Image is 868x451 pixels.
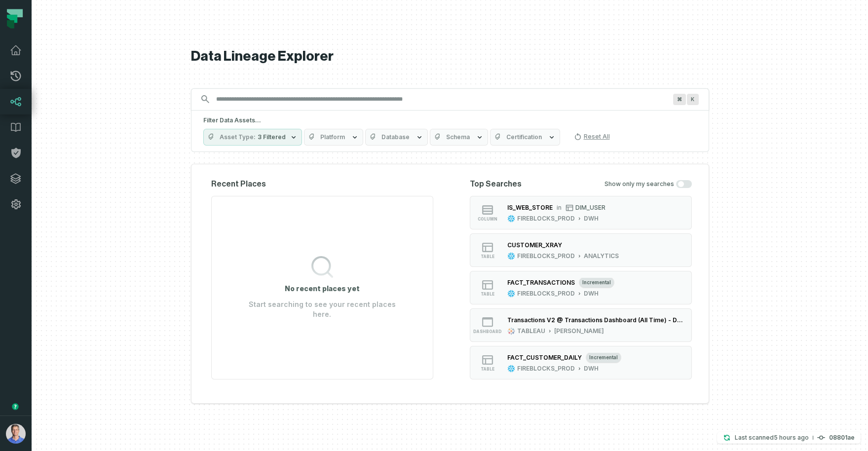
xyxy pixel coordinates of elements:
div: Tooltip anchor [11,402,20,411]
h1: Data Lineage Explorer [191,48,709,65]
h4: 08801ae [829,435,855,441]
img: avatar of Barak Forgoun [6,424,26,444]
span: Press ⌘ + K to focus the search bar [673,94,686,105]
relative-time: Sep 25, 2025, 11:34 AM GMT+3 [774,434,809,441]
span: Press ⌘ + K to focus the search bar [687,94,699,105]
p: Last scanned [735,433,809,443]
button: Last scanned[DATE] 11:34:24 AM08801ae [717,432,861,444]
